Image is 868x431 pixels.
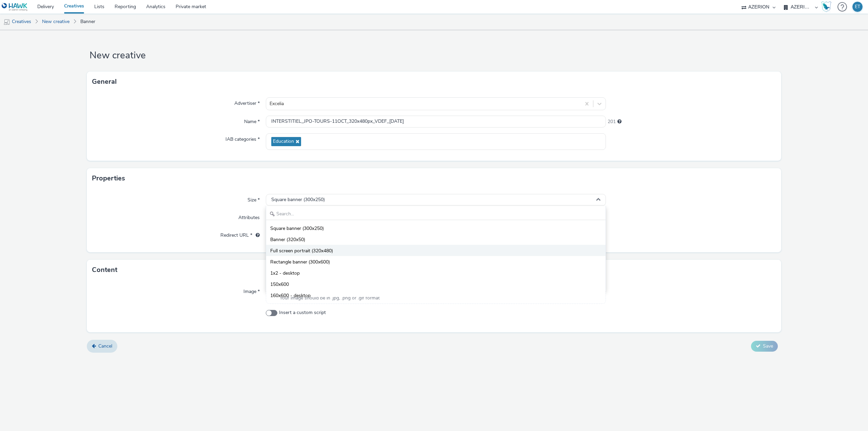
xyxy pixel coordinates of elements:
input: Search... [266,208,606,220]
button: Save [751,341,778,352]
img: undefined Logo [2,3,28,11]
span: Save [763,343,773,349]
span: Square banner (300x250) [270,225,324,232]
img: mobile [3,19,10,25]
label: Image * [241,286,262,295]
a: New creative [39,14,73,30]
span: Rectangle banner (300x600) [270,259,330,266]
span: Insert a custom script [279,309,326,316]
span: Education [273,139,294,144]
img: Hawk Academy [821,1,831,12]
input: Name [266,116,606,128]
div: URL will be used as a validation URL with some SSPs and it will be the redirection URL of your cr... [252,232,260,239]
label: Name * [241,116,262,125]
h1: New creative [87,49,781,62]
label: Size * [245,194,262,203]
h3: Content [92,265,117,275]
a: Banner [77,14,99,30]
span: Banner (320x50) [270,236,305,243]
div: ET [855,2,860,12]
a: Hawk Academy [821,1,834,12]
h3: Properties [92,173,125,183]
label: Redirect URL * [218,229,262,239]
h3: General [92,77,117,87]
span: Square banner (300x250) [271,197,325,203]
span: 201 [608,118,616,125]
span: 150x600 [270,281,289,288]
label: Advertiser * [232,97,262,107]
div: Maximum 255 characters [617,118,622,125]
span: Full screen portrait (320x480) [270,248,333,254]
label: Attributes [236,212,262,221]
span: 1x2 - desktop [270,270,300,277]
span: Your image should be in .jpg, .png or .gif format [280,295,380,301]
a: Cancel [87,340,117,353]
span: Cancel [98,343,112,349]
label: IAB categories * [223,133,262,143]
span: 160x600 - desktop [270,292,311,299]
